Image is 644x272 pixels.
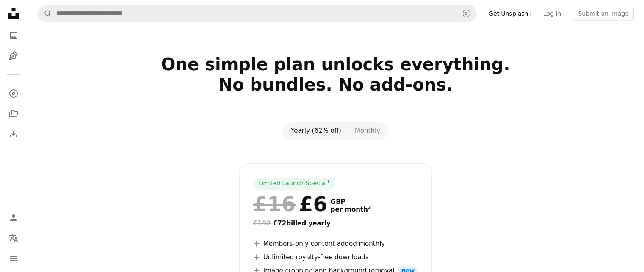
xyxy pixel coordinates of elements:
sup: 2 [368,205,371,210]
a: Home — Unsplash [5,5,22,24]
button: Submit an image [573,7,634,20]
span: £192 [253,220,271,227]
li: Unlimited royalty-free downloads [253,252,418,262]
a: 1 [325,179,332,188]
a: Illustrations [5,47,22,64]
div: £6 [253,193,327,215]
a: Get Unsplash+ [484,7,538,20]
button: Language [5,230,22,247]
a: Photos [5,27,22,44]
h2: One simple plan unlocks everything. No bundles. No add-ons. [63,54,608,115]
a: Explore [5,85,22,102]
button: Yearly (62% off) [284,124,348,138]
button: Search Unsplash [38,5,52,22]
span: GBP [331,198,371,206]
a: Collections [5,105,22,122]
form: Find visuals sitewide [37,5,477,22]
span: per month [331,206,371,213]
sup: 1 [327,179,330,184]
li: Members-only content added monthly [253,239,418,249]
div: £72 billed yearly [253,218,418,228]
button: Visual search [456,5,476,22]
div: Limited Launch Special [253,178,335,190]
a: 2 [366,206,373,213]
button: Monthly [348,124,387,138]
span: £16 [253,193,296,215]
a: Download History [5,126,22,143]
button: Menu [5,250,22,267]
a: Log in [538,7,566,20]
a: Log in / Sign up [5,209,22,226]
